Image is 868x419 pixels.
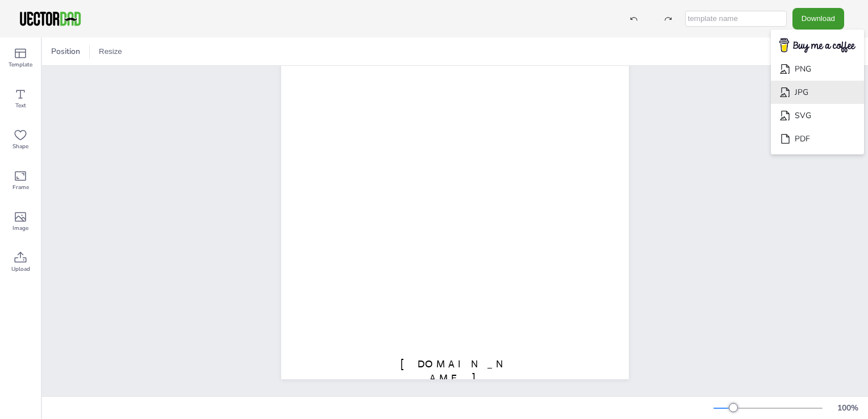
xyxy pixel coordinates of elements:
[12,224,28,233] span: Image
[11,265,30,274] span: Upload
[792,8,844,29] button: Download
[9,60,32,69] span: Template
[771,104,864,127] li: SVG
[400,358,512,384] span: [DOMAIN_NAME]
[18,10,82,27] img: VectorDad-1.png
[771,81,864,104] li: JPG
[771,127,864,150] li: PDF
[49,46,82,57] span: Position
[12,142,28,151] span: Shape
[15,101,26,110] span: Text
[12,183,29,192] span: Frame
[834,403,861,413] div: 100 %
[771,30,864,155] ul: Download
[685,11,787,27] input: template name
[771,57,864,81] li: PNG
[772,35,863,57] img: buymecoffee.png
[94,43,127,61] button: Resize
